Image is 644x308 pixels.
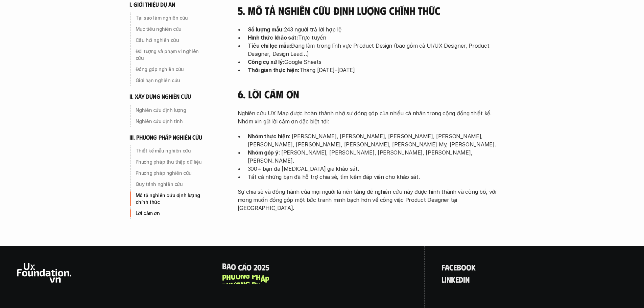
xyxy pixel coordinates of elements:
[136,26,208,32] p: Mục tiêu nghiên cứu
[442,275,445,284] span: l
[245,271,250,280] span: g
[129,46,211,64] a: Đối tượng và phạm vi nghiên cứu
[453,263,457,271] span: e
[455,275,459,284] span: e
[129,1,175,8] h6: i. giới thiệu dự án
[254,263,257,271] span: 2
[129,104,211,115] a: Nghiên cứu định lượng
[248,34,298,41] strong: Hình thức khảo sát:
[129,64,211,75] a: Đóng góp nghiên cứu
[222,273,226,282] span: p
[257,263,262,271] span: 0
[129,208,211,219] a: Lời cảm ơn
[238,188,501,212] p: Sự chia sẻ và đồng hành của mọi người là nền tảng để nghiên cứu này được hình thành và công bố, v...
[466,263,471,271] span: o
[442,263,476,271] a: facebook
[231,272,236,281] span: ư
[236,271,241,280] span: ơ
[136,37,208,44] p: Câu hỏi nghiên cứu
[238,109,501,125] p: Nghiên cứu UX Map được hoàn thành nhờ sự đóng góp của nhiều cá nhân trong cộng đồng thiết kế. Nhó...
[248,33,501,42] p: Trực tuyến
[457,263,461,271] span: b
[129,35,211,46] a: Câu hỏi nghiên cứu
[136,147,208,154] p: Thiết kế mẫu nghiên cứu
[265,263,269,271] span: 5
[136,210,208,217] p: Lời cảm ơn
[248,67,300,73] strong: Thời gian thực hiện:
[136,15,208,21] p: Tại sao làm nghiên cứu
[451,275,455,284] span: k
[238,263,242,271] span: c
[129,190,211,208] a: Mô tả nghiên cứu định lượng chính thức
[136,77,208,84] p: Giới hạn nghiên cứu
[129,145,211,156] a: Thiết kế mẫu nghiên cứu
[248,66,501,74] p: Tháng [DATE]–[DATE]
[461,263,466,271] span: o
[248,165,501,173] p: 300+ bạn đã [MEDICAL_DATA] gia khảo sát.
[465,275,470,284] span: n
[242,263,246,271] span: á
[136,106,208,113] p: Nghiên cứu định lượng
[238,4,501,17] h4: 5. Mô tả nghiên cứu định lượng chính thức
[136,192,208,206] p: Mô tả nghiên cứu định lượng chính thức
[447,275,451,284] span: n
[248,26,284,33] strong: Số lượng mẫu:
[222,263,269,271] a: Báocáo2025
[129,93,191,100] h6: ii. xây dựng nghiên cứu
[248,173,501,181] p: Tất cả những bạn đã hỗ trợ chia sẻ, tìm kiếm đáp viên cho khảo sát.
[248,133,289,140] strong: Nhóm thực hiện
[129,24,211,34] a: Mục tiêu nghiên cứu
[248,148,501,165] p: : [PERSON_NAME], [PERSON_NAME], [PERSON_NAME], [PERSON_NAME], [PERSON_NAME].
[252,271,256,280] span: p
[246,263,252,271] span: o
[231,262,236,271] span: o
[261,274,265,283] span: á
[136,181,208,188] p: Quy trình nghiên cứu
[129,75,211,86] a: Giới hạn nghiên cứu
[442,275,470,284] a: linkedin
[248,132,501,148] p: : [PERSON_NAME], [PERSON_NAME], [PERSON_NAME], [PERSON_NAME], [PERSON_NAME], [PERSON_NAME], [PERS...
[445,263,449,271] span: a
[129,157,211,167] a: Phương pháp thu thập dữ liệu
[445,275,447,284] span: i
[222,275,269,284] a: phươngpháp
[265,275,269,284] span: p
[226,273,231,281] span: h
[449,263,453,271] span: c
[129,179,211,190] a: Quy trình nghiên cứu
[471,263,476,271] span: k
[136,118,208,124] p: Nghiên cứu định tính
[129,133,202,141] h6: iii. phương pháp nghiên cứu
[463,275,465,284] span: i
[248,149,279,156] strong: Nhóm góp ý
[136,170,208,176] p: Phương pháp nghiên cứu
[442,263,445,271] span: f
[226,262,231,270] span: á
[136,66,208,73] p: Đóng góp nghiên cứu
[136,48,208,62] p: Đối tượng và phạm vi nghiên cứu
[248,25,501,33] p: 243 người trả lời hợp lệ
[129,168,211,179] a: Phương pháp nghiên cứu
[129,116,211,126] a: Nghiên cứu định tính
[248,58,285,65] strong: Công cụ xử lý:
[459,275,463,284] span: d
[262,263,265,271] span: 2
[136,159,208,165] p: Phương pháp thu thập dữ liệu
[222,261,226,270] span: B
[129,13,211,23] a: Tại sao làm nghiên cứu
[248,58,501,66] p: Google Sheets
[256,273,261,281] span: h
[248,42,501,58] p: Đang làm trong lĩnh vực Product Design (bao gồm cả UI/UX Designer, Product Designer, Design Lead…)
[241,271,245,280] span: n
[248,42,291,49] strong: Tiêu chí lọc mẫu:
[238,88,501,100] h4: 6. Lời cám ơn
